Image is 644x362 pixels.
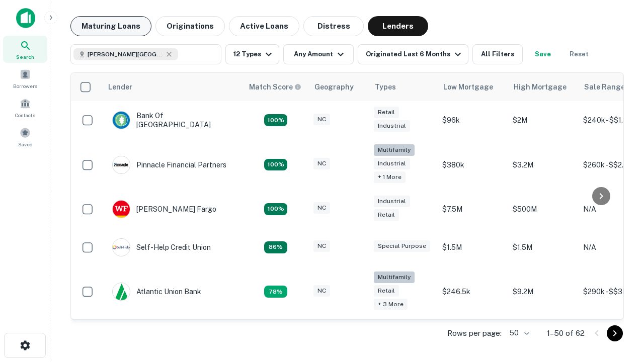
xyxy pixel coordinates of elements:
[112,238,211,256] div: Self-help Credit Union
[264,159,287,171] div: Matching Properties: 23, hasApolloMatch: undefined
[447,327,502,339] p: Rows per page:
[308,73,369,101] th: Geography
[508,228,578,266] td: $1.5M
[313,202,330,214] div: NC
[313,158,330,169] div: NC
[374,144,415,156] div: Multifamily
[527,44,559,64] button: Save your search to get updates of matches that match your search criteria.
[375,81,396,93] div: Types
[155,16,225,36] button: Originations
[508,190,578,228] td: $500M
[374,158,410,169] div: Industrial
[112,156,226,174] div: Pinnacle Financial Partners
[88,50,163,59] span: [PERSON_NAME][GEOGRAPHIC_DATA], [GEOGRAPHIC_DATA]
[113,283,130,300] img: picture
[16,8,35,28] img: capitalize-icon.png
[314,81,354,93] div: Geography
[3,36,47,63] a: Search
[374,107,399,118] div: Retail
[374,240,430,252] div: Special Purpose
[264,241,287,253] div: Matching Properties: 11, hasApolloMatch: undefined
[249,81,299,93] h6: Match Score
[16,53,34,61] span: Search
[108,81,132,93] div: Lender
[229,16,299,36] button: Active Loans
[102,73,243,101] th: Lender
[3,94,47,121] a: Contacts
[18,140,33,148] span: Saved
[113,239,130,256] img: picture
[368,16,428,36] button: Lenders
[594,282,644,330] iframe: Chat Widget
[374,271,415,283] div: Multifamily
[358,44,468,64] button: Originated Last 6 Months
[472,44,523,64] button: All Filters
[369,73,437,101] th: Types
[374,209,399,221] div: Retail
[506,326,531,340] div: 50
[249,81,301,93] div: Capitalize uses an advanced AI algorithm to match your search with the best lender. The match sco...
[547,327,585,339] p: 1–50 of 62
[112,283,201,301] div: Atlantic Union Bank
[514,81,567,93] div: High Mortgage
[437,139,508,190] td: $380k
[607,325,623,341] button: Go to next page
[508,101,578,139] td: $2M
[508,266,578,317] td: $9.2M
[508,73,578,101] th: High Mortgage
[437,190,508,228] td: $7.5M
[113,112,130,129] img: picture
[313,240,330,252] div: NC
[366,48,464,60] div: Originated Last 6 Months
[374,171,406,183] div: + 1 more
[313,285,330,297] div: NC
[374,299,408,310] div: + 3 more
[443,81,493,93] div: Low Mortgage
[113,156,130,173] img: picture
[437,73,508,101] th: Low Mortgage
[70,16,151,36] button: Maturing Loans
[374,196,410,207] div: Industrial
[243,73,308,101] th: Capitalize uses an advanced AI algorithm to match your search with the best lender. The match sco...
[584,81,625,93] div: Sale Range
[374,120,410,132] div: Industrial
[437,228,508,266] td: $1.5M
[15,111,35,119] span: Contacts
[3,123,47,150] a: Saved
[303,16,364,36] button: Distress
[508,139,578,190] td: $3.2M
[112,200,216,218] div: [PERSON_NAME] Fargo
[13,82,37,90] span: Borrowers
[264,286,287,298] div: Matching Properties: 10, hasApolloMatch: undefined
[313,114,330,125] div: NC
[112,111,233,129] div: Bank Of [GEOGRAPHIC_DATA]
[3,65,47,92] a: Borrowers
[374,285,399,297] div: Retail
[283,44,354,64] button: Any Amount
[264,114,287,126] div: Matching Properties: 14, hasApolloMatch: undefined
[264,203,287,215] div: Matching Properties: 14, hasApolloMatch: undefined
[563,44,595,64] button: Reset
[437,266,508,317] td: $246.5k
[225,44,279,64] button: 12 Types
[437,101,508,139] td: $96k
[113,201,130,218] img: picture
